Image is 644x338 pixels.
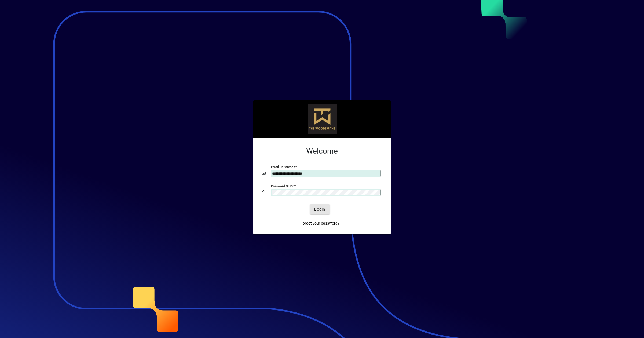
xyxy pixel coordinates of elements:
[310,204,330,214] button: Login
[314,207,325,212] span: Login
[262,147,382,156] h2: Welcome
[271,184,294,188] mat-label: Password or Pin
[301,220,339,226] span: Forgot your password?
[271,165,295,169] mat-label: Email or Barcode
[298,218,342,228] a: Forgot your password?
